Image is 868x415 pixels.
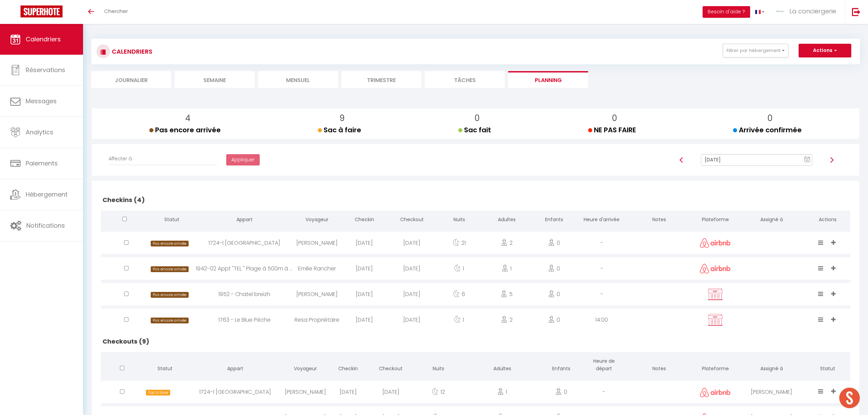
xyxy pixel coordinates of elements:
[151,266,189,272] span: Pas encore arrivée
[101,189,850,211] h2: Checkins (4)
[341,283,388,305] div: [DATE]
[436,232,483,254] div: 21
[540,352,582,379] th: Enfants
[26,190,68,199] span: Hébergement
[733,125,802,135] span: Arrivée confirmée
[26,221,65,230] span: Notifications
[293,283,341,305] div: [PERSON_NAME]
[146,390,170,396] span: Sac à faire
[540,381,582,403] div: 0
[738,352,805,379] th: Assigné à
[578,283,625,305] div: -
[151,292,189,298] span: Pas encore arrivée
[578,232,625,254] div: -
[483,257,530,280] div: 1
[21,5,63,17] img: Super Booking
[412,352,465,379] th: Nuits
[738,211,805,230] th: Assigné à
[483,232,530,254] div: 2
[700,238,731,248] img: airbnb2.png
[805,211,851,230] th: Actions
[465,381,540,403] div: 1
[425,71,505,88] li: Tâches
[583,381,625,403] div: -
[578,309,625,331] div: 14:00
[388,232,436,254] div: [DATE]
[26,128,53,136] span: Analytics
[187,381,284,403] div: 1724-1 [GEOGRAPHIC_DATA]
[196,257,293,280] div: 1942-02 Appt "TEL " Plage à 500m à pied
[369,381,412,403] div: [DATE]
[679,157,684,163] img: arrow-left3.svg
[101,331,850,352] h2: Checkouts (9)
[530,309,578,331] div: 0
[583,352,625,379] th: Heure de départ
[483,283,530,305] div: 5
[530,211,578,230] th: Enfants
[227,365,243,372] span: Appart
[700,388,731,398] img: airbnb2.png
[464,112,491,125] p: 0
[293,232,341,254] div: [PERSON_NAME]
[707,288,724,301] img: rent.png
[341,309,388,331] div: [DATE]
[226,154,260,166] button: Appliquer
[151,241,189,246] span: Pas encore arrivée
[149,125,221,135] span: Pas encore arrivée
[26,159,58,168] span: Paiements
[701,154,812,166] input: Select Date
[196,309,293,331] div: 1763 - Le Blue Pêche
[388,283,436,305] div: [DATE]
[530,232,578,254] div: 0
[26,35,61,43] span: Calendriers
[293,309,341,331] div: Resa Propriétaire
[703,6,750,18] button: Besoin d'aide ?
[852,8,860,16] img: logout
[436,309,483,331] div: 1
[805,159,809,162] text: 11
[236,216,253,223] span: Appart
[164,216,179,223] span: Statut
[530,283,578,305] div: 0
[530,257,578,280] div: 0
[26,66,65,74] span: Réservations
[693,352,738,379] th: Plateforme
[341,257,388,280] div: [DATE]
[707,313,724,326] img: rent.png
[341,71,421,88] li: Trimestre
[458,125,491,135] span: Sac fait
[483,211,530,230] th: Adultes
[789,7,836,15] span: La conciergerie
[151,318,189,323] span: Pas encore arrivée
[388,211,436,230] th: Checkout
[436,283,483,305] div: 6
[465,352,540,379] th: Adultes
[327,381,369,403] div: [DATE]
[723,44,788,57] button: Filtrer par hébergement
[578,211,625,230] th: Heure d'arrivée
[388,257,436,280] div: [DATE]
[155,112,221,125] p: 4
[369,352,412,379] th: Checkout
[588,125,636,135] span: NE PAS FAIRE
[388,309,436,331] div: [DATE]
[104,8,128,15] span: Chercher
[293,257,341,280] div: Emilie Rancher
[775,6,785,16] img: ...
[483,309,530,331] div: 2
[284,352,327,379] th: Voyageur
[412,381,465,403] div: 12
[158,365,173,372] span: Statut
[110,44,152,59] h3: CALENDRIERS
[323,112,361,125] p: 9
[175,71,255,88] li: Semaine
[327,352,369,379] th: Checkin
[258,71,338,88] li: Mensuel
[693,211,738,230] th: Plateforme
[594,112,636,125] p: 0
[91,71,171,88] li: Journalier
[284,381,327,403] div: [PERSON_NAME]
[700,264,731,273] img: airbnb2.png
[625,211,693,230] th: Notes
[578,257,625,280] div: -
